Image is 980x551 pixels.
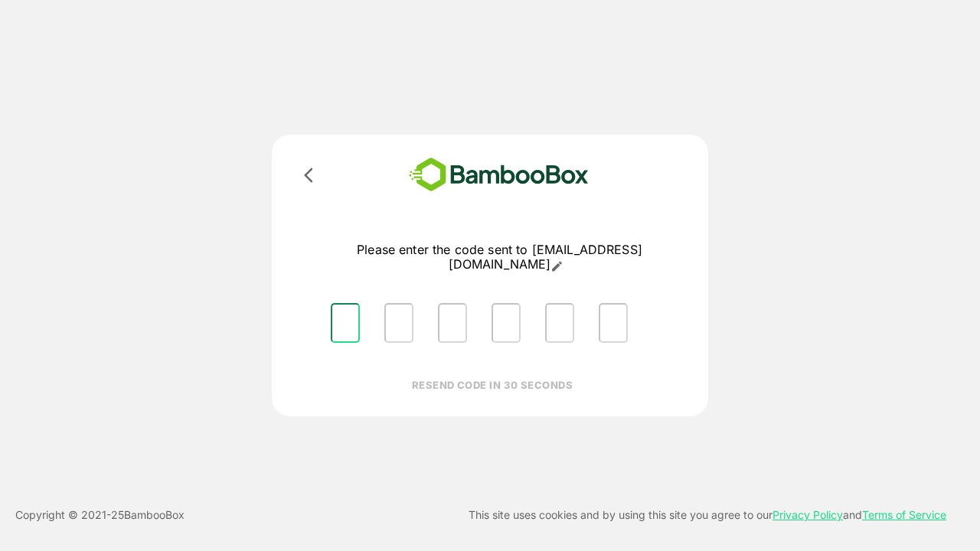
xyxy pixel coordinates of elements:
input: Please enter OTP character 4 [492,303,521,343]
input: Please enter OTP character 3 [438,303,467,343]
input: Please enter OTP character 2 [384,303,413,343]
img: bamboobox [387,153,611,197]
p: This site uses cookies and by using this site you agree to our and [469,506,946,524]
p: Copyright © 2021- 25 BambooBox [15,506,185,524]
input: Please enter OTP character 6 [599,303,628,343]
a: Terms of Service [862,508,946,521]
input: Please enter OTP character 1 [331,303,360,343]
a: Privacy Policy [773,508,843,521]
p: Please enter the code sent to [EMAIL_ADDRESS][DOMAIN_NAME] [318,243,681,272]
input: Please enter OTP character 5 [545,303,574,343]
